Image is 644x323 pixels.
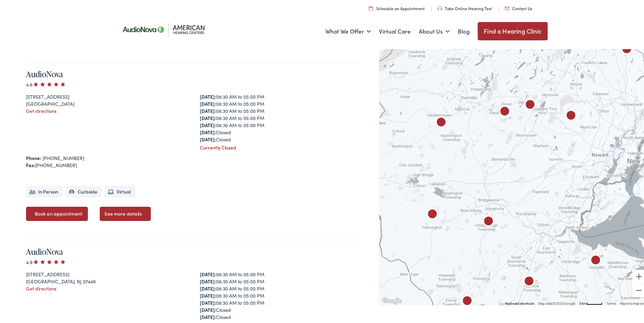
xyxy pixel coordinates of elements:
strong: [DATE]: [200,135,216,141]
li: Virtual [104,184,135,196]
span: Map data ©2025 Google [538,300,575,304]
a: Take Online Hearing Test [437,4,492,10]
div: [STREET_ADDRESS] [26,269,187,277]
div: AudioNova [619,40,635,57]
img: utility icon [505,5,509,9]
div: AudioNova [424,205,440,222]
strong: [DATE]: [200,127,216,134]
div: AudioNova [522,96,538,112]
strong: [DATE]: [200,120,216,127]
span: 5 km [579,300,587,304]
div: AudioNova [433,114,449,130]
a: AudioNova [26,67,63,78]
img: utility icon [437,5,442,9]
strong: Phone: [26,153,41,160]
strong: [DATE]: [200,305,216,312]
a: Blog [458,18,470,43]
a: Open this area in Google Maps (opens a new window) [381,295,403,304]
a: Virtual Care [379,18,411,43]
strong: [DATE]: [200,284,216,290]
a: Get directions [26,284,56,290]
a: Book an appointment [26,205,88,220]
strong: [DATE]: [200,92,216,99]
strong: [DATE]: [200,113,216,120]
div: [STREET_ADDRESS] [26,92,187,99]
img: utility icon [369,5,373,9]
a: About Us [419,18,450,43]
strong: [DATE]: [200,312,216,319]
strong: [DATE]: [200,269,216,276]
a: AudioNova [26,245,63,256]
div: Currently Closed [200,143,360,150]
div: AudioNova [459,292,475,308]
strong: Fax: [26,160,35,167]
a: What We Offer [325,18,371,43]
li: In Person [26,184,63,196]
div: 08:30 AM to 05:00 PM 08:30 AM to 05:00 PM 08:30 AM to 05:00 PM 08:30 AM to 05:00 PM 08:30 AM to 0... [200,269,360,319]
a: Terms (opens in new tab) [606,300,616,304]
a: See more details [100,205,150,220]
strong: [DATE]: [200,106,216,113]
strong: [DATE]: [200,99,216,106]
div: AudioNova [480,213,497,229]
a: Get directions [26,106,56,113]
a: [PHONE_NUMBER] [43,153,84,160]
strong: [DATE]: [200,277,216,283]
div: AudioNova [588,251,604,268]
button: Map Scale: 5 km per 43 pixels [577,299,604,304]
div: American Hearing Centers by AudioNova [497,103,513,119]
img: Google [381,295,403,304]
a: Find a Hearing Clinic [478,21,548,39]
div: [GEOGRAPHIC_DATA], NJ 07446 [26,277,187,284]
a: Schedule an Appointment [369,4,425,10]
div: [PHONE_NUMBER] [26,160,360,167]
span: 4.8 [26,80,66,86]
li: Curbside [66,184,102,196]
span: 4.9 [26,257,66,264]
div: 08:30 AM to 05:00 PM 08:30 AM to 05:00 PM 08:30 AM to 05:00 PM 08:30 AM to 05:00 PM 08:30 AM to 0... [200,92,360,142]
button: Keyboard shortcuts [505,300,534,305]
strong: [DATE]: [200,298,216,305]
div: American Hearing Centers by AudioNova [563,107,579,123]
a: Contact Us [505,4,532,10]
div: [GEOGRAPHIC_DATA] [26,99,187,106]
div: AudioNova [521,272,537,289]
strong: [DATE]: [200,291,216,298]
